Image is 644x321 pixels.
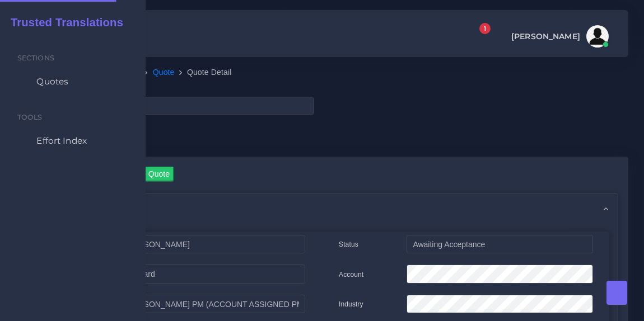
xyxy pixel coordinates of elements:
[36,135,87,147] span: Effort Index
[469,29,489,44] a: 1
[339,239,358,249] label: Status
[17,113,43,121] span: Tools
[3,16,123,29] h2: Trusted Translations
[506,25,613,48] a: [PERSON_NAME]avatar
[8,129,137,153] a: Effort Index
[511,32,580,40] span: [PERSON_NAME]
[36,75,68,88] span: Quotes
[17,54,54,62] span: Sections
[339,270,363,280] label: Account
[175,67,232,78] li: Quote Detail
[27,193,618,222] div: Quote information
[479,23,491,34] span: 1
[8,70,137,93] a: Quotes
[119,295,305,314] input: pm
[121,167,174,182] input: Clone Quote
[153,67,175,78] a: Quote
[3,13,123,32] a: Trusted Translations
[339,299,363,309] label: Industry
[586,25,609,48] img: avatar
